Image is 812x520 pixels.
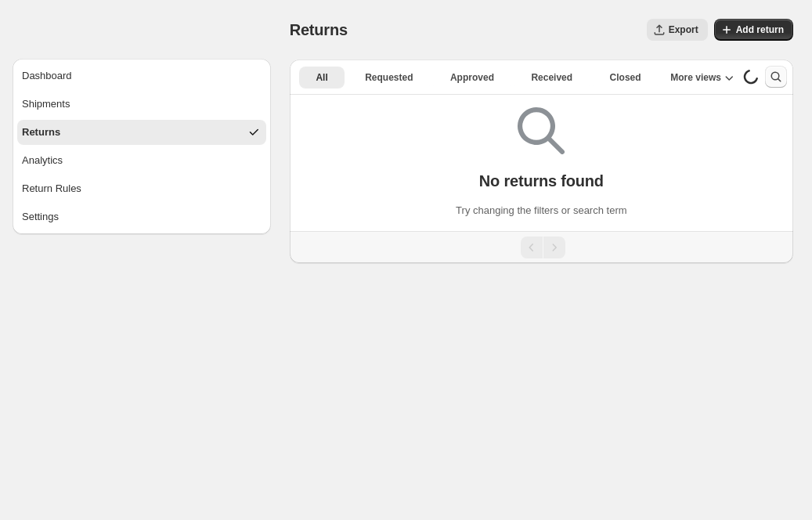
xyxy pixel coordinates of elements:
[316,71,327,84] span: All
[22,153,63,168] div: Analytics
[647,19,708,41] button: Export
[610,71,641,84] span: Closed
[17,148,266,173] button: Analytics
[22,125,60,140] div: Returns
[714,19,793,41] button: Add return
[17,120,266,145] button: Returns
[669,23,698,36] span: Export
[765,66,787,88] button: Search and filter results
[456,203,626,218] p: Try changing the filters or search term
[17,92,266,117] button: Shipments
[365,71,413,84] span: Requested
[22,96,70,112] div: Shipments
[22,209,59,225] div: Settings
[661,67,743,88] button: More views
[479,172,604,190] p: No returns found
[22,68,72,84] div: Dashboard
[17,176,266,201] button: Return Rules
[290,21,348,38] span: Returns
[22,181,81,197] div: Return Rules
[518,107,565,154] img: Empty search results
[17,63,266,88] button: Dashboard
[290,231,793,263] nav: Pagination
[670,71,721,84] span: More views
[531,71,572,84] span: Received
[17,204,266,229] button: Settings
[736,23,784,36] span: Add return
[450,71,494,84] span: Approved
